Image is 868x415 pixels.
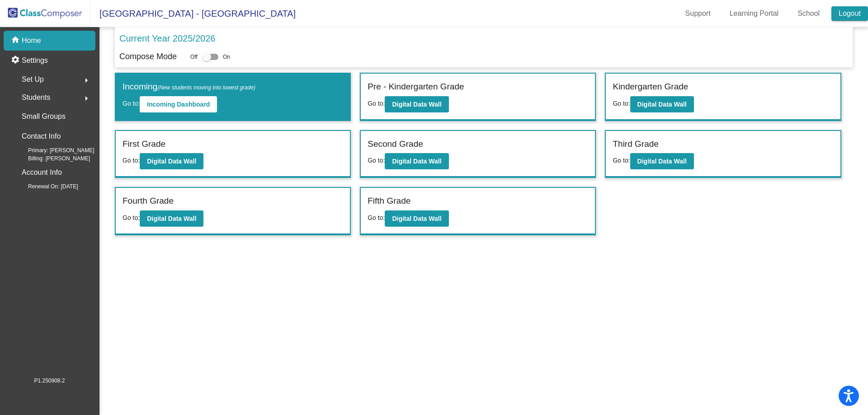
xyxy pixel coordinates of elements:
mat-icon: settings [11,55,22,66]
span: Go to: [123,100,140,107]
span: Students [22,91,50,104]
span: Go to: [123,214,140,221]
span: Billing: [PERSON_NAME] [14,154,90,163]
label: Kindergarten Grade [613,80,688,93]
label: Fifth Grade [368,195,410,208]
label: Third Grade [613,138,658,151]
mat-icon: arrow_right [81,75,92,86]
span: Go to: [123,157,140,164]
mat-icon: arrow_right [81,93,92,104]
button: Digital Data Wall [140,210,203,227]
label: Fourth Grade [123,195,174,208]
button: Digital Data Wall [140,153,203,169]
button: Digital Data Wall [385,96,448,112]
span: Primary: [PERSON_NAME] [14,146,94,154]
button: Digital Data Wall [630,153,694,169]
b: Incoming Dashboard [147,101,210,108]
label: Incoming [123,80,255,93]
span: Go to: [613,157,630,164]
button: Digital Data Wall [385,153,448,169]
p: Home [22,35,41,46]
p: Current Year 2025/2026 [119,32,215,45]
label: Pre - Kindergarten Grade [368,80,464,93]
button: Digital Data Wall [385,210,448,227]
b: Digital Data Wall [392,101,441,108]
span: Go to: [368,214,385,221]
a: Learning Portal [722,6,786,21]
span: Renewal On: [DATE] [14,182,78,191]
span: Go to: [368,100,385,107]
span: [GEOGRAPHIC_DATA] - [GEOGRAPHIC_DATA] [90,6,296,21]
button: Digital Data Wall [630,96,694,112]
p: Contact Info [22,130,61,143]
label: First Grade [123,138,165,151]
span: Go to: [613,100,630,107]
b: Digital Data Wall [392,158,441,165]
b: Digital Data Wall [147,158,196,165]
span: Set Up [22,73,44,86]
b: Digital Data Wall [637,101,687,108]
a: Logout [831,6,868,21]
p: Small Groups [22,110,66,123]
span: Off [190,53,198,61]
span: Go to: [368,157,385,164]
b: Digital Data Wall [392,215,441,222]
a: Support [678,6,718,21]
p: Account Info [22,166,62,179]
p: Compose Mode [119,51,177,63]
label: Second Grade [368,138,423,151]
a: School [790,6,827,21]
b: Digital Data Wall [637,158,687,165]
mat-icon: home [11,35,22,46]
b: Digital Data Wall [147,215,196,222]
button: Incoming Dashboard [140,96,217,112]
p: Settings [22,55,48,66]
span: On [223,53,230,61]
span: (New students moving into lowest grade) [157,84,255,91]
